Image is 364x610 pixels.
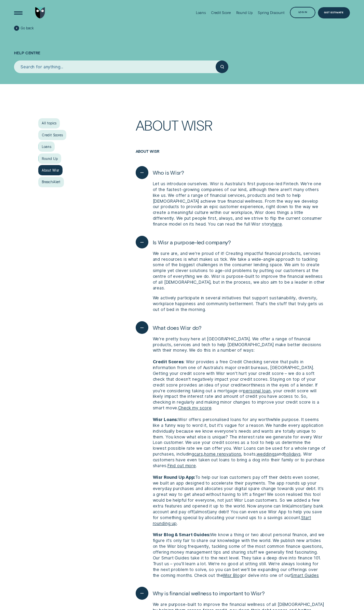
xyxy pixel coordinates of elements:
a: All topics [38,118,60,128]
a: Find out more [167,463,196,468]
a: cars [194,451,203,457]
div: Round Up [236,11,253,15]
span: ) [208,509,210,514]
button: Submit your search query. [216,60,229,73]
a: Loans [38,141,55,152]
input: Search for anything... [14,60,216,73]
p: We sure are, and we're proud of it! Creating impactful financial products, services and resources... [153,251,326,291]
p: We're pretty busy here at [GEOGRAPHIC_DATA]. We offer a range of financial products, services and... [153,336,326,579]
a: personal loan [243,388,270,393]
span: What does Wisr do? [153,324,202,331]
strong: Credit Scores [153,359,184,364]
p: Let us introduce ourselves. Wisr is Australia's first purpose-led Fintech. We're one of the faste... [153,181,326,227]
a: Start rounding up [153,515,311,526]
a: here [272,221,282,227]
a: Get Estimate [318,7,350,19]
p: We actively participate in several initiatives that support sustainability, diversity, workplace ... [153,295,326,313]
a: weddings [257,451,277,457]
button: Is Wisr a purpose-led company? [136,236,231,249]
button: Open Menu [13,7,24,19]
strong: Wisr Loans: [153,417,178,422]
span: ( [288,503,290,509]
a: About Wisr [38,165,63,175]
span: ( [193,509,195,514]
a: Check my score [178,405,211,410]
span: Is Wisr a purpose-led company? [153,239,231,246]
a: Smart Guides [291,573,319,578]
h1: About Wisr [136,118,326,149]
div: Credit Score [211,11,231,15]
a: holidays [284,451,301,457]
img: Wisr [35,7,45,19]
a: Round Up [38,153,61,164]
a: home renovations [204,451,241,457]
span: Who is Wisr? [153,169,184,176]
strong: Wisr Round Up App: [153,475,196,480]
button: Who is Wisr? [136,166,184,179]
a: Go back [14,26,33,31]
button: Why is financial wellness to important to Wisr? [136,587,265,600]
a: Wisr Blog [223,573,242,578]
button: Log in [290,7,315,18]
span: ) [304,503,305,509]
span: Go back [21,26,33,30]
h1: Help Centre [14,31,350,60]
a: BreachAlert [38,177,64,187]
h3: About Wisr [136,149,326,163]
button: What does Wisr do? [136,321,202,334]
div: Loans [196,11,205,15]
span: Why is financial wellness to important to Wisr? [153,590,265,597]
strong: Wisr Blog & Smart Guides: [153,532,211,537]
a: Credit Scores [38,130,66,140]
div: Spring Discount [258,11,284,15]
